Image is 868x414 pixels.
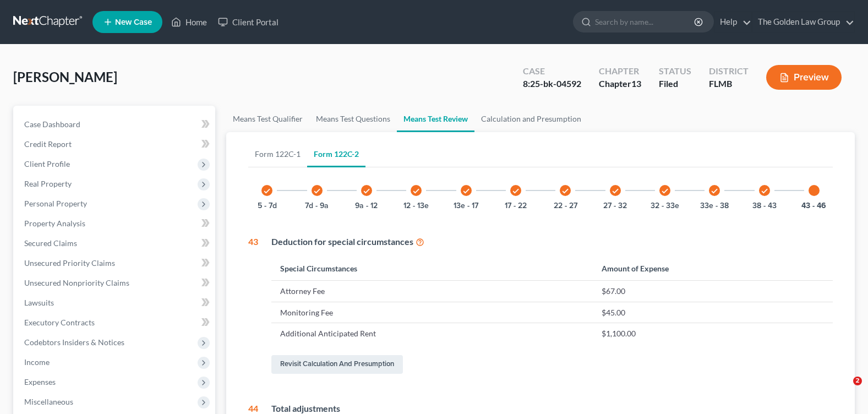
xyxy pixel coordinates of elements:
[248,141,307,167] a: Form 122C-1
[271,355,403,374] a: Revisit Calculation and Presumption
[603,202,627,210] button: 27 - 32
[271,257,593,281] th: Special Circumstances
[24,238,77,248] span: Secured Claims
[15,293,215,313] a: Lawsuits
[363,187,370,195] i: check
[24,298,54,307] span: Lawsuits
[263,187,271,195] i: check
[271,281,593,302] td: Attorney Fee
[15,214,215,233] a: Property Analysis
[166,12,212,32] a: Home
[853,377,862,385] span: 2
[305,202,329,210] button: 7d - 9a
[512,187,520,195] i: check
[752,12,854,32] a: The Golden Law Group
[307,141,365,167] a: Form 122C-2
[24,119,80,129] span: Case Dashboard
[761,187,768,195] i: check
[711,187,718,195] i: check
[15,253,215,273] a: Unsecured Priority Claims
[661,187,669,195] i: check
[714,12,751,32] a: Help
[462,187,470,195] i: check
[599,65,641,78] div: Chapter
[403,202,429,210] button: 12 - 13e
[258,202,277,210] button: 5 - 7d
[474,106,588,132] a: Calculation and Presumption
[24,258,115,268] span: Unsecured Priority Claims
[15,273,215,293] a: Unsecured Nonpriority Claims
[355,202,378,210] button: 9a - 12
[397,106,474,132] a: Means Test Review
[24,278,129,287] span: Unsecured Nonpriority Claims
[752,202,777,210] button: 38 - 43
[523,65,581,78] div: Case
[593,281,833,302] td: $67.00
[15,313,215,333] a: Executory Contracts
[24,219,85,228] span: Property Analysis
[13,69,117,85] span: [PERSON_NAME]
[709,78,749,90] div: FLMB
[309,106,397,132] a: Means Test Questions
[659,78,691,90] div: Filed
[24,179,72,188] span: Real Property
[24,159,70,168] span: Client Profile
[595,12,696,32] input: Search by name...
[554,202,577,210] button: 22 - 27
[24,199,87,208] span: Personal Property
[24,397,73,406] span: Miscellaneous
[24,139,72,149] span: Credit Report
[248,236,258,376] div: 43
[593,323,833,344] td: $1,100.00
[523,78,581,90] div: 8:25-bk-04592
[593,257,833,281] th: Amount of Expense
[15,134,215,154] a: Credit Report
[212,12,284,32] a: Client Portal
[505,202,527,210] button: 17 - 22
[15,115,215,134] a: Case Dashboard
[271,323,593,344] td: Additional Anticipated Rent
[612,187,619,195] i: check
[15,233,215,253] a: Secured Claims
[801,202,826,210] button: 43 - 46
[271,302,593,323] td: Monitoring Fee
[226,106,309,132] a: Means Test Qualifier
[631,78,641,89] span: 13
[115,18,152,26] span: New Case
[454,202,478,210] button: 13e - 17
[709,65,749,78] div: District
[24,357,50,367] span: Income
[24,318,95,327] span: Executory Contracts
[766,65,842,90] button: Preview
[271,236,833,248] div: Deduction for special circumstances
[24,377,56,386] span: Expenses
[651,202,679,210] button: 32 - 33e
[700,202,729,210] button: 33e - 38
[412,187,420,195] i: check
[659,65,691,78] div: Status
[599,78,641,90] div: Chapter
[24,337,124,347] span: Codebtors Insiders & Notices
[593,302,833,323] td: $45.00
[561,187,569,195] i: check
[313,187,321,195] i: check
[831,377,857,403] iframe: Intercom live chat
